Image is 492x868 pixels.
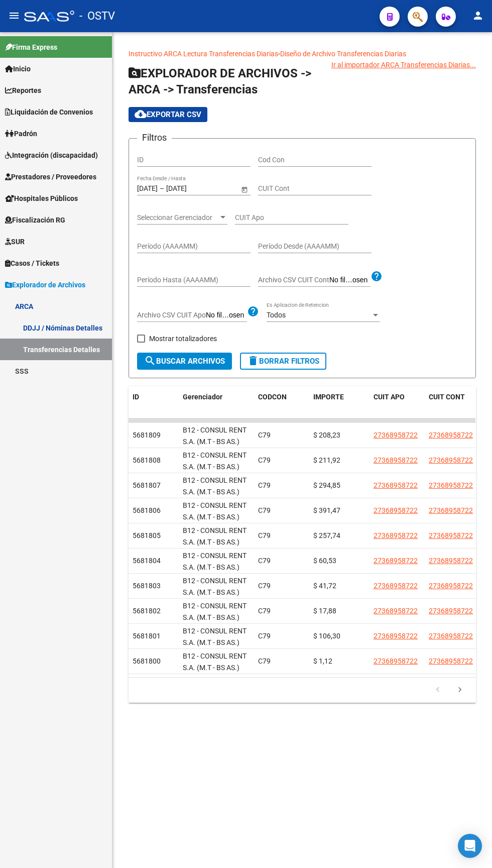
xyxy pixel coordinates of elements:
datatable-header-cell: CODCON [254,386,289,419]
span: $ 208,23 [313,431,340,439]
span: 27368958722 [374,557,418,565]
span: 27368958722 [429,456,473,464]
mat-icon: cloud_download [135,108,147,120]
span: 27368958722 [374,456,418,464]
span: $ 1,12 [313,657,332,665]
span: 27368958722 [374,582,418,590]
datatable-header-cell: CUIT CONT [425,386,480,419]
span: ID [133,393,139,401]
span: Casos / Tickets [5,258,59,269]
span: C79 [258,531,271,539]
a: go to previous page [428,685,447,696]
input: Fecha inicio [137,184,158,193]
span: 27368958722 [374,481,418,489]
button: Borrar Filtros [240,353,326,370]
span: $ 60,53 [313,557,336,565]
span: IMPORTE [313,393,344,401]
span: Hospitales Públicos [5,193,78,204]
span: $ 106,30 [313,632,340,640]
span: 5681803 [133,582,161,590]
span: 27368958722 [429,481,473,489]
span: 27368958722 [429,506,473,514]
span: B12 - CONSUL RENT S.A. (M.T - BS AS.) [183,602,247,621]
span: $ 17,88 [313,607,336,615]
mat-icon: menu [8,10,20,22]
span: B12 - CONSUL RENT S.A. (M.T - BS AS.) [183,451,247,471]
span: 5681801 [133,632,161,640]
span: $ 211,92 [313,456,340,464]
mat-icon: help [247,305,259,317]
span: CUIT CONT [429,393,465,401]
span: 27368958722 [429,431,473,439]
span: $ 391,47 [313,506,340,514]
span: $ 294,85 [313,481,340,489]
span: 27368958722 [429,607,473,615]
span: B12 - CONSUL RENT S.A. (M.T - BS AS.) [183,426,247,446]
span: B12 - CONSUL RENT S.A. (M.T - BS AS.) [183,577,247,596]
span: Liquidación de Convenios [5,106,93,118]
input: Fecha fin [166,184,215,193]
span: B12 - CONSUL RENT S.A. (M.T - BS AS.) [183,501,247,521]
span: 27368958722 [374,431,418,439]
span: 27368958722 [374,531,418,539]
span: 5681805 [133,531,161,539]
span: Archivo CSV CUIT Cont [258,276,329,284]
span: Borrar Filtros [247,357,319,366]
span: 27368958722 [429,557,473,565]
span: C79 [258,557,271,565]
datatable-header-cell: IMPORTE [309,386,370,419]
span: Prestadores / Proveedores [5,171,96,182]
span: C79 [258,582,271,590]
span: Exportar CSV [135,110,201,119]
span: 5681809 [133,431,161,439]
span: Explorador de Archivos [5,279,85,290]
span: CUIT APO [374,393,405,401]
span: C79 [258,431,271,439]
span: 5681806 [133,506,161,514]
span: 5681804 [133,557,161,565]
span: 27368958722 [429,657,473,665]
div: Ir al importador ARCA Transferencias Diarias... [331,59,476,70]
button: Open calendar [239,184,250,194]
span: CODCON [258,393,287,401]
span: – [160,184,164,193]
span: C79 [258,632,271,640]
span: B12 - CONSUL RENT S.A. (M.T - BS AS.) [183,627,247,646]
div: Open Intercom Messenger [458,834,482,858]
mat-icon: search [144,355,156,367]
datatable-header-cell: ID [129,386,179,419]
span: 27368958722 [374,632,418,640]
p: - [129,48,476,59]
span: 27368958722 [429,531,473,539]
h3: Filtros [137,131,172,145]
span: C79 [258,481,271,489]
span: 27368958722 [374,657,418,665]
button: Buscar Archivos [137,353,232,370]
span: Archivo CSV CUIT Apo [137,311,206,319]
span: Gerenciador [183,393,222,401]
span: 5681800 [133,657,161,665]
span: $ 41,72 [313,582,336,590]
span: Mostrar totalizadores [149,333,217,345]
span: B12 - CONSUL RENT S.A. (M.T - BS AS.) [183,552,247,571]
mat-icon: help [371,270,383,282]
span: C79 [258,456,271,464]
datatable-header-cell: CUIT APO [370,386,425,419]
span: 5681802 [133,607,161,615]
button: Exportar CSV [129,107,207,122]
a: go to next page [450,685,469,696]
span: 5681807 [133,481,161,489]
span: Inicio [5,63,31,74]
span: 5681808 [133,456,161,464]
span: SUR [5,236,25,247]
span: B12 - CONSUL RENT S.A. (M.T - BS AS.) [183,476,247,496]
input: Archivo CSV CUIT Apo [206,311,247,320]
span: Seleccionar Gerenciador [137,213,218,222]
span: 27368958722 [429,582,473,590]
span: Todos [267,311,286,319]
span: 27368958722 [374,607,418,615]
span: Integración (discapacidad) [5,150,98,161]
span: Padrón [5,128,37,139]
span: - OSTV [79,5,115,27]
span: C79 [258,657,271,665]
